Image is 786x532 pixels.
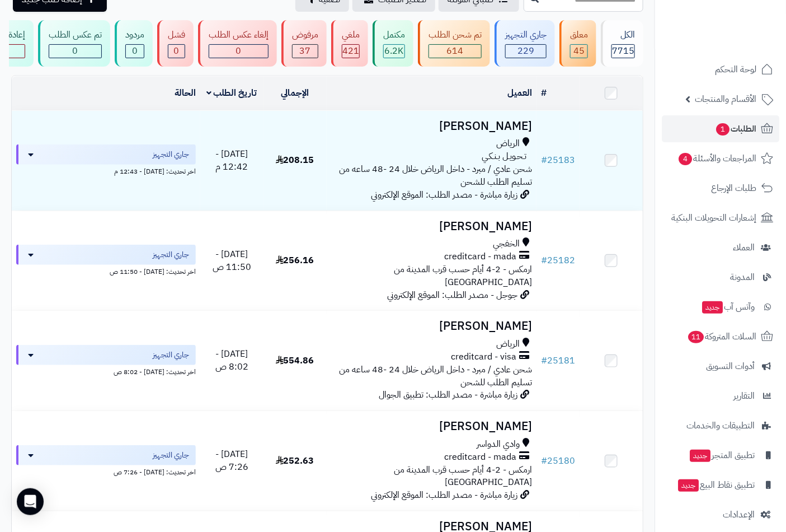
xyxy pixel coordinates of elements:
span: 614 [447,44,464,58]
a: معلق 45 [557,20,599,67]
span: 0 [132,44,138,58]
div: 0 [168,45,185,58]
span: 7715 [612,44,634,58]
a: تم عكس الطلب 0 [36,20,112,67]
span: # [541,254,547,267]
span: ارمكس - 2-4 أيام حسب قرب المدينة من [GEOGRAPHIC_DATA] [394,263,532,289]
span: شحن عادي / مبرد - داخل الرياض خلال 24 -48 ساعه من تسليم الطلب للشحن [339,363,532,389]
span: 45 [573,44,585,58]
span: زيارة مباشرة - مصدر الطلب: الموقع الإلكتروني [371,488,517,502]
a: العميل [507,86,532,100]
a: مردود 0 [112,20,155,67]
a: فشل 0 [155,20,196,67]
a: الإعدادات [662,501,779,528]
span: 554.86 [276,354,314,367]
span: جديد [690,450,710,462]
span: تطبيق المتجر [689,447,755,463]
div: 45 [571,45,587,58]
div: 229 [506,45,546,58]
span: تطبيق نقاط البيع [677,477,755,493]
span: جديد [678,479,699,492]
span: الخفجي [493,237,520,250]
span: الرياض [496,338,520,351]
div: اخر تحديث: [DATE] - 12:43 م [16,165,196,176]
span: ارمكس - 2-4 أيام حسب قرب المدينة من [GEOGRAPHIC_DATA] [394,463,532,489]
span: creditcard - visa [451,351,516,363]
span: # [541,354,547,367]
h3: [PERSON_NAME] [331,220,533,233]
span: جاري التجهيز [153,450,189,461]
span: أدوات التسويق [706,358,755,374]
a: الحالة [175,86,196,100]
a: # [541,86,547,100]
span: 1 [716,123,729,136]
div: Open Intercom Messenger [17,488,44,515]
span: طلبات الإرجاع [711,180,756,196]
span: 0 [174,44,180,58]
span: 37 [300,44,311,58]
span: [DATE] - 11:50 ص [213,248,251,274]
img: logo-2.png [710,31,775,55]
a: #25180 [541,454,575,468]
span: 6.2K [385,44,404,58]
div: معلق [570,29,588,41]
span: المدونة [730,269,755,285]
span: وادي الدواسر [477,438,520,451]
span: 252.63 [276,454,314,468]
a: ملغي 421 [329,20,370,67]
span: creditcard - mada [444,451,516,464]
div: جاري التجهيز [505,29,547,41]
div: تم عكس الطلب [49,29,102,41]
a: التطبيقات والخدمات [662,412,779,439]
div: 37 [293,45,318,58]
span: جاري التجهيز [153,149,189,160]
span: الإعدادات [723,507,755,522]
a: الطلبات1 [662,115,779,142]
span: الأقسام والمنتجات [695,91,756,107]
span: لوحة التحكم [715,62,756,77]
span: جديد [702,301,723,314]
div: 614 [429,45,481,58]
a: مكتمل 6.2K [370,20,416,67]
a: جاري التجهيز 229 [492,20,557,67]
span: المراجعات والأسئلة [677,151,756,166]
span: 421 [342,44,359,58]
span: تـحـويـل بـنـكـي [482,150,526,163]
a: لوحة التحكم [662,56,779,83]
div: اخر تحديث: [DATE] - 8:02 ص [16,365,196,377]
div: مكتمل [383,29,405,41]
div: 0 [209,45,268,58]
span: 4 [679,153,692,165]
h3: [PERSON_NAME] [331,420,533,433]
a: المدونة [662,264,779,291]
span: العملاء [733,240,755,255]
span: 208.15 [276,153,314,167]
span: creditcard - mada [444,250,516,263]
span: [DATE] - 8:02 ص [215,347,248,374]
div: 0 [126,45,144,58]
div: اخر تحديث: [DATE] - 7:26 ص [16,465,196,477]
div: مرفوض [292,29,318,41]
div: 6194 [384,45,404,58]
a: طلبات الإرجاع [662,175,779,202]
span: التقارير [733,388,755,404]
span: إشعارات التحويلات البنكية [671,210,756,226]
span: وآتس آب [701,299,755,315]
a: #25182 [541,254,575,267]
a: إشعارات التحويلات البنكية [662,204,779,231]
span: جوجل - مصدر الطلب: الموقع الإلكتروني [387,288,517,302]
span: الرياض [496,137,520,150]
span: # [541,153,547,167]
h3: [PERSON_NAME] [331,320,533,333]
span: [DATE] - 7:26 ص [215,447,248,474]
a: أدوات التسويق [662,353,779,380]
div: اخر تحديث: [DATE] - 11:50 ص [16,265,196,277]
div: الكل [611,29,635,41]
span: [DATE] - 12:42 م [215,147,248,174]
span: السلات المتروكة [687,329,756,344]
div: 421 [342,45,359,58]
span: 229 [517,44,534,58]
a: وآتس آبجديد [662,293,779,320]
a: إلغاء عكس الطلب 0 [196,20,279,67]
a: الإجمالي [281,86,309,100]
